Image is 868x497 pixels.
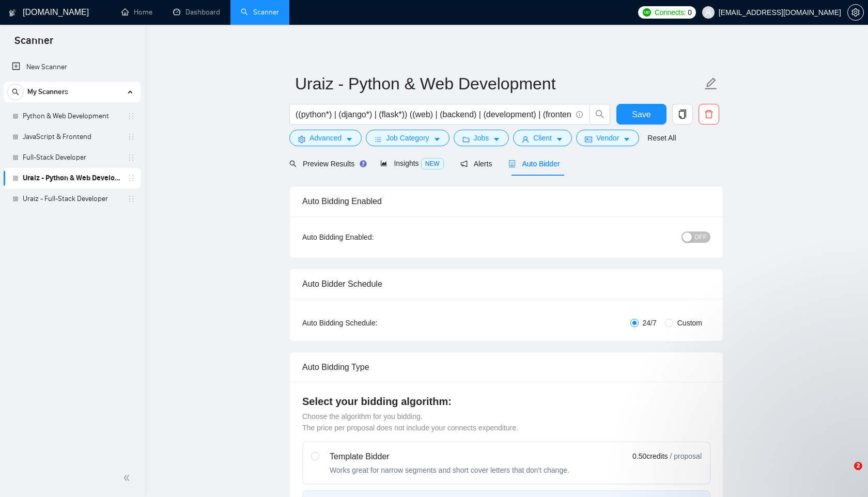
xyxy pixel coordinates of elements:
input: Scanner name... [295,71,702,97]
img: upwork-logo.png [643,8,651,17]
span: holder [127,133,135,141]
span: Custom [673,317,706,329]
span: edit [704,77,718,90]
span: caret-down [433,135,441,143]
span: Preview Results [289,160,364,168]
span: setting [848,8,863,17]
button: settingAdvancedcaret-down [289,130,362,146]
li: New Scanner [4,57,141,77]
div: Template Bidder [330,451,569,463]
span: Alerts [460,160,492,168]
span: Insights [380,159,443,167]
a: setting [847,8,864,17]
span: copy [673,110,692,119]
span: Jobs [474,132,489,144]
button: copy [672,104,693,125]
span: My Scanners [27,82,68,102]
span: 0 [688,7,692,18]
div: Auto Bidding Schedule: [302,317,438,329]
span: 0.50 credits [632,451,668,462]
h4: Select your bidding algorithm: [302,394,710,409]
button: search [7,84,24,100]
div: Auto Bidder Schedule [302,269,710,299]
a: Uraiz - Python & Web Development [23,168,121,189]
span: 2 [854,462,862,470]
span: user [705,9,712,16]
span: holder [127,153,135,162]
a: searchScanner [241,8,279,17]
span: area-chart [380,160,388,167]
div: Tooltip anchor [359,159,368,168]
iframe: Intercom live chat [833,462,858,487]
button: delete [699,104,719,125]
span: caret-down [623,135,630,143]
button: idcardVendorcaret-down [576,130,639,146]
span: robot [508,160,516,167]
span: Job Category [386,132,429,144]
span: caret-down [346,135,353,143]
img: logo [9,5,16,21]
span: caret-down [556,135,563,143]
span: holder [127,112,135,120]
button: setting [847,4,864,21]
a: JavaScript & Frontend [23,127,121,147]
button: userClientcaret-down [513,130,572,146]
li: My Scanners [4,82,141,209]
span: notification [460,160,468,167]
span: holder [127,195,135,203]
a: New Scanner [12,57,132,77]
span: idcard [585,135,592,143]
span: Choose the algorithm for you bidding. The price per proposal does not include your connects expen... [302,412,518,432]
span: Save [632,108,650,121]
a: dashboardDashboard [173,8,220,17]
span: folder [462,135,470,143]
button: Save [616,104,667,125]
span: search [8,88,23,96]
span: Advanced [309,132,342,144]
button: folderJobscaret-down [454,130,509,146]
span: double-left [123,473,133,483]
span: 24/7 [639,317,661,329]
div: Works great for narrow segments and short cover letters that don't change. [330,465,569,475]
span: user [522,135,529,143]
span: caret-down [493,135,500,143]
span: Auto Bidder [508,160,560,168]
a: Python & Web Development [23,106,121,127]
span: bars [375,135,382,143]
span: info-circle [576,111,583,118]
span: holder [127,174,135,182]
span: Scanner [6,33,61,55]
input: Search Freelance Jobs... [296,108,571,121]
a: Uraiz - Full-Stack Developer [23,189,121,209]
span: NEW [421,158,444,169]
a: homeHome [121,8,152,17]
span: search [590,110,610,119]
span: OFF [694,231,707,243]
a: Reset All [647,132,676,144]
span: search [289,160,297,167]
span: setting [298,135,305,143]
span: delete [699,110,719,119]
div: Auto Bidding Type [302,352,710,382]
span: Connects: [655,7,686,18]
div: Auto Bidding Enabled [302,187,710,216]
button: search [590,104,610,125]
button: barsJob Categorycaret-down [366,130,449,146]
a: Full-Stack Developer [23,147,121,168]
span: Client [533,132,552,144]
div: Auto Bidding Enabled: [302,231,438,243]
span: Vendor [596,132,619,144]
